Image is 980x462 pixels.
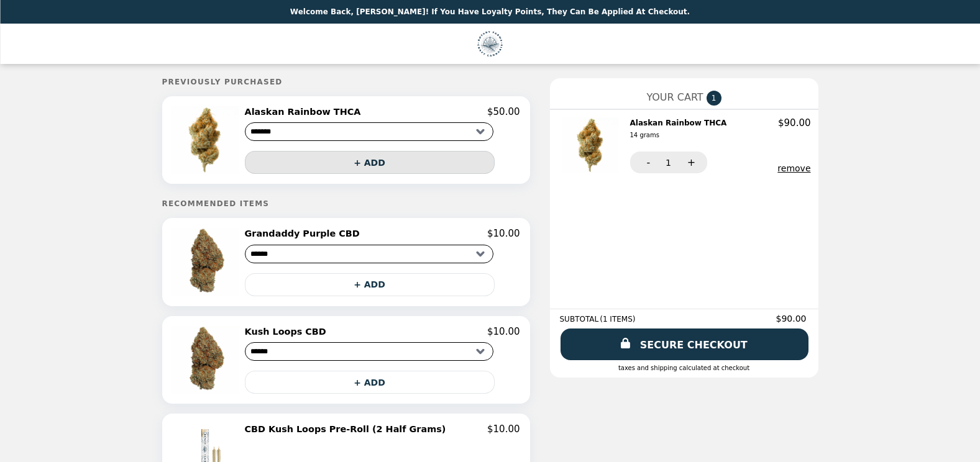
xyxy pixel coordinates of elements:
[477,31,503,57] img: Brand Logo
[646,91,703,103] span: YOUR CART
[600,315,635,324] span: ( 1 ITEMS )
[245,151,495,174] button: + ADD
[171,326,243,394] img: Kush Loops CBD
[487,228,520,239] p: $10.00
[245,228,365,239] h2: Grandaddy Purple CBD
[562,117,621,173] img: Alaskan Rainbow THCA
[245,122,493,141] select: Select a product variant
[245,273,495,296] button: + ADD
[290,7,690,16] p: Welcome Back, [PERSON_NAME]! If you have Loyalty Points, they can be applied at checkout.
[487,326,520,337] p: $10.00
[487,106,520,117] p: $50.00
[630,152,664,173] button: -
[778,117,811,129] p: $90.00
[777,163,810,173] button: remove
[245,423,451,435] h2: CBD Kush Loops Pre-Roll (2 Half Grams)
[245,342,493,361] select: Select a product variant
[673,152,707,173] button: +
[162,199,530,208] h5: Recommended Items
[560,365,808,371] div: Taxes and Shipping calculated at checkout
[245,245,493,263] select: Select a product variant
[707,91,721,106] span: 1
[630,117,732,142] h2: Alaskan Rainbow THCA
[245,326,331,337] h2: Kush Loops CBD
[666,158,671,168] span: 1
[162,78,530,86] h5: Previously Purchased
[561,328,808,360] a: SECURE CHECKOUT
[171,228,243,296] img: Grandaddy Purple CBD
[171,106,242,174] img: Alaskan Rainbow THCA
[560,315,600,324] span: SUBTOTAL
[245,106,366,117] h2: Alaskan Rainbow THCA
[630,130,727,141] div: 14 grams
[487,423,520,435] p: $10.00
[245,371,495,394] button: + ADD
[776,314,808,324] span: $90.00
